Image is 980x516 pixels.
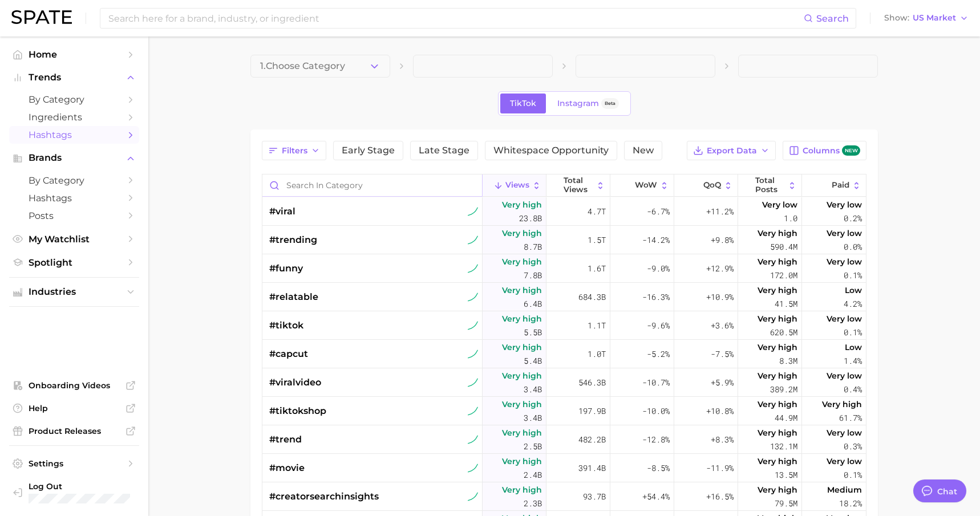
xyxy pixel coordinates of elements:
span: +11.2% [706,205,734,218]
span: New [633,146,654,155]
span: Total Views [564,176,593,194]
span: Very low [762,198,797,212]
span: by Category [29,175,120,186]
span: Very high [758,454,797,468]
span: 1.1t [588,319,606,332]
span: Hashtags [29,193,120,204]
span: Very high [758,226,797,240]
button: #trendtiktok sustained riserVery high2.5b482.2b-12.8%+8.3%Very high132.1mVery low0.3% [262,425,866,454]
span: 44.9m [775,411,797,425]
span: Columns [803,145,860,156]
a: Spotlight [9,254,139,271]
span: 2.4b [524,468,542,482]
span: -5.2% [647,347,670,361]
button: #viraltiktok sustained riserVery high23.8b4.7t-6.7%+11.2%Very low1.0Very low0.2% [262,197,866,226]
span: Help [29,403,120,413]
span: by Category [29,94,120,105]
span: Low [845,283,862,297]
button: Views [483,174,546,197]
span: 1.0 [784,212,797,225]
span: 1. Choose Category [260,61,345,71]
span: 3.4b [524,411,542,425]
input: Search in category [262,174,482,196]
span: 18.2% [839,497,862,510]
span: Whitespace Opportunity [493,146,609,155]
img: tiktok sustained riser [468,491,478,502]
span: 1.5t [588,233,606,247]
span: -11.9% [706,461,734,475]
span: 4.2% [844,297,862,311]
img: tiktok sustained riser [468,434,478,445]
button: #trendingtiktok sustained riserVery high8.7b1.5t-14.2%+9.8%Very high590.4mVery low0.0% [262,226,866,254]
span: Show [884,15,909,21]
span: -6.7% [647,205,670,218]
span: Very high [758,426,797,440]
button: QoQ [674,174,738,197]
button: Columnsnew [783,141,866,160]
span: Very low [827,255,862,269]
img: SPATE [11,10,72,24]
span: QoQ [703,181,721,190]
span: Very high [502,283,542,297]
span: 0.1% [844,269,862,282]
span: Posts [29,210,120,221]
span: Total Posts [755,176,785,194]
span: +16.5% [706,490,734,503]
span: Very high [502,454,542,468]
span: Industries [29,287,120,297]
span: -9.6% [647,319,670,332]
span: +10.8% [706,404,734,418]
span: Very low [827,369,862,383]
button: Export Data [687,141,776,160]
button: #relatabletiktok sustained riserVery high6.4b684.3b-16.3%+10.9%Very high41.5mLow4.2% [262,283,866,311]
span: 93.7b [583,490,606,503]
span: 197.9b [578,404,606,418]
span: Settings [29,458,120,469]
img: tiktok sustained riser [468,292,478,302]
span: Export Data [707,146,757,156]
span: #trend [269,433,302,446]
span: Onboarding Videos [29,380,120,391]
span: 684.3b [578,290,606,304]
span: Beta [605,99,615,108]
span: Paid [832,181,849,190]
button: #viralvideotiktok sustained riserVery high3.4b546.3b-10.7%+5.9%Very high389.2mVery low0.4% [262,368,866,397]
span: Very high [758,312,797,326]
span: 8.3m [779,354,797,368]
img: tiktok sustained riser [468,320,478,331]
img: tiktok sustained riser [468,406,478,416]
span: 620.5m [770,326,797,339]
span: 0.0% [844,240,862,254]
span: +8.3% [711,433,734,446]
span: 132.1m [770,440,797,453]
span: Medium [827,483,862,497]
a: InstagramBeta [548,94,629,113]
span: 389.2m [770,383,797,396]
span: 3.4b [524,383,542,396]
button: Total Posts [738,174,802,197]
span: 2.5b [524,440,542,453]
button: Filters [262,141,326,160]
span: 546.3b [578,376,606,389]
span: +54.4% [642,490,670,503]
span: Very low [827,198,862,212]
span: #viralvideo [269,376,321,389]
span: Very high [822,397,862,411]
span: 13.5m [775,468,797,482]
span: Spotlight [29,257,120,268]
button: #capcuttiktok sustained riserVery high5.4b1.0t-5.2%-7.5%Very high8.3mLow1.4% [262,340,866,368]
span: -8.5% [647,461,670,475]
span: new [842,145,860,156]
span: 0.4% [844,383,862,396]
span: Very high [502,312,542,326]
span: Very high [758,283,797,297]
span: Home [29,49,120,60]
span: Very high [502,397,542,411]
span: Very high [502,198,542,212]
span: +10.9% [706,290,734,304]
span: My Watchlist [29,234,120,245]
span: TikTok [510,99,536,108]
span: Very high [502,340,542,354]
span: #viral [269,205,295,218]
a: Posts [9,207,139,225]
